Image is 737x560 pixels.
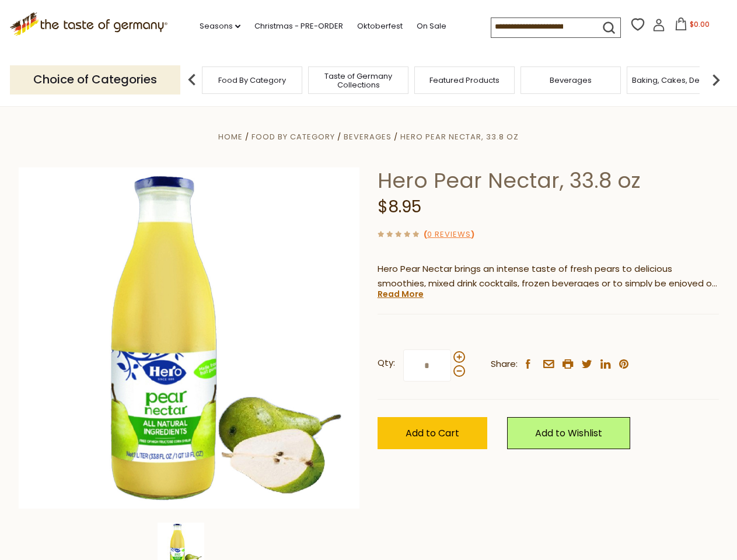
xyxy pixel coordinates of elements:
[218,76,286,85] a: Food By Category
[218,131,243,142] a: Home
[507,417,630,449] a: Add to Wishlist
[180,68,204,92] img: previous arrow
[632,76,722,85] a: Baking, Cakes, Desserts
[252,131,335,142] a: Food By Category
[200,20,240,33] a: Seasons
[378,167,719,194] h1: Hero Pear Nectar, 33.8 oz
[417,20,446,33] a: On Sale
[378,356,395,370] strong: Qty:
[668,17,717,35] button: $0.00
[550,76,592,85] a: Beverages
[378,288,424,300] a: Read More
[357,20,403,33] a: Oktoberfest
[378,417,487,449] button: Add to Cart
[312,72,405,89] a: Taste of Germany Collections
[491,357,518,372] span: Share:
[378,195,421,218] span: $8.95
[424,229,474,240] span: ( )
[403,349,451,381] input: Qty:
[690,19,710,29] span: $0.00
[704,68,728,92] img: next arrow
[400,131,519,142] a: Hero Pear Nectar, 33.8 oz
[406,426,459,440] span: Add to Cart
[254,20,343,33] a: Christmas - PRE-ORDER
[427,229,471,241] a: 0 Reviews
[19,167,360,509] img: Hero Pear Nectar, 33.8 oz
[344,131,392,142] a: Beverages
[429,76,500,85] a: Featured Products
[378,262,719,291] p: Hero Pear Nectar brings an intense taste of fresh pears to delicious smoothies, mixed drink cockt...
[10,65,180,94] p: Choice of Categories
